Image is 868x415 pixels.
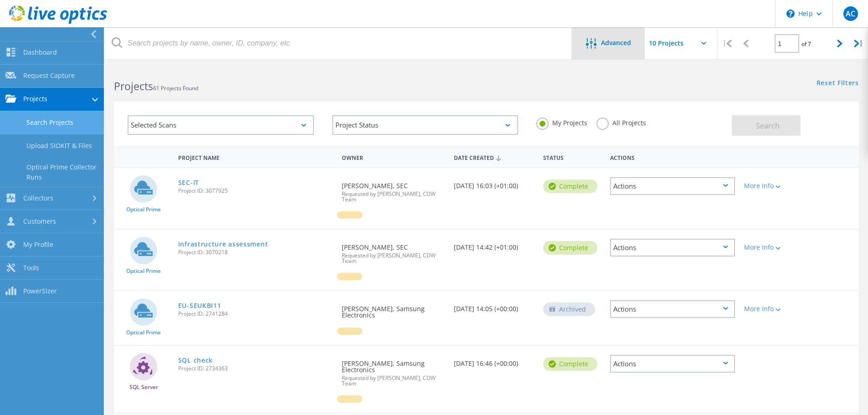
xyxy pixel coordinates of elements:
span: Advanced [601,40,631,46]
span: Optical Prime [126,207,161,212]
button: Search [732,115,801,136]
div: Actions [610,177,735,195]
div: [PERSON_NAME], Samsung Electronics [337,346,449,395]
label: All Projects [596,118,646,126]
a: Live Optics Dashboard [9,19,107,26]
div: [DATE] 16:46 (+00:00) [449,346,539,376]
div: [PERSON_NAME], SEC [337,230,449,273]
div: Complete [543,241,597,255]
input: Search projects by name, owner, ID, company, etc [105,27,572,59]
div: Actions [610,239,735,256]
div: Date Created [449,149,539,166]
div: [PERSON_NAME], SEC [337,168,449,211]
div: More Info [744,306,795,312]
span: Project ID: 2734363 [178,366,333,371]
div: Actions [610,300,735,318]
a: EU-SEUKBI11 [178,302,221,309]
span: Search [756,121,780,131]
div: More Info [744,244,795,251]
div: Complete [543,179,597,193]
span: AC [846,10,855,17]
span: Requested by [PERSON_NAME], CDW Team [342,191,444,202]
div: Project Status [332,115,519,135]
div: [DATE] 14:42 (+01:00) [449,230,539,260]
div: Project Name [174,149,338,165]
b: Projects [114,79,153,93]
div: | [849,27,868,60]
span: Requested by [PERSON_NAME], CDW Team [342,375,444,386]
div: Complete [543,357,597,371]
a: Infrastructure assessment [178,241,268,247]
label: My Projects [536,118,587,126]
div: Owner [337,149,449,165]
span: Optical Prime [126,330,161,335]
div: More Info [744,183,795,189]
span: Optical Prime [126,268,161,274]
span: Project ID: 3070218 [178,250,333,255]
a: SQL check [178,357,213,364]
a: SEC-IT [178,179,199,186]
div: Actions [606,149,740,165]
div: Selected Scans [128,115,314,135]
div: Actions [610,355,735,373]
a: Reset Filters [817,80,859,87]
svg: \n [786,10,795,18]
span: of 7 [801,40,811,48]
div: Archived [543,302,595,316]
span: 61 Projects Found [153,84,198,92]
span: Project ID: 3077925 [178,188,333,194]
span: Requested by [PERSON_NAME], CDW Team [342,253,444,264]
div: [PERSON_NAME], Samsung Electronics [337,291,449,328]
span: Project ID: 2741284 [178,311,333,317]
div: [DATE] 16:03 (+01:00) [449,168,539,198]
span: SQL Server [129,384,158,390]
div: Status [539,149,606,165]
div: [DATE] 14:05 (+00:00) [449,291,539,321]
div: | [718,27,736,60]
